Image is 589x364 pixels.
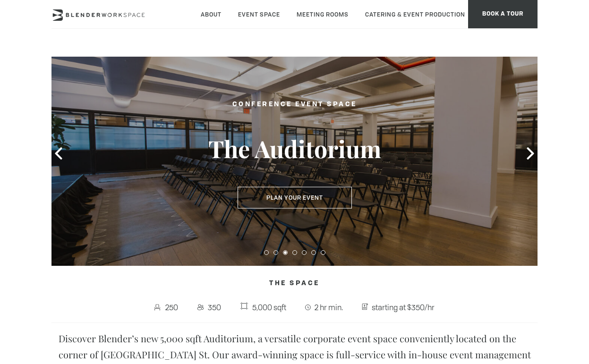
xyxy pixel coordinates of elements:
[186,134,403,163] h3: The Auditorium
[250,300,289,315] span: 5,000 sqft
[51,274,538,292] h4: The Space
[419,243,589,364] iframe: Chat Widget
[186,99,403,110] h2: Conference Event Space
[205,300,223,315] span: 350
[369,300,437,315] span: starting at $350/hr
[312,300,345,315] span: 2 hr min.
[238,187,352,209] button: Plan Your Event
[163,300,181,315] span: 250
